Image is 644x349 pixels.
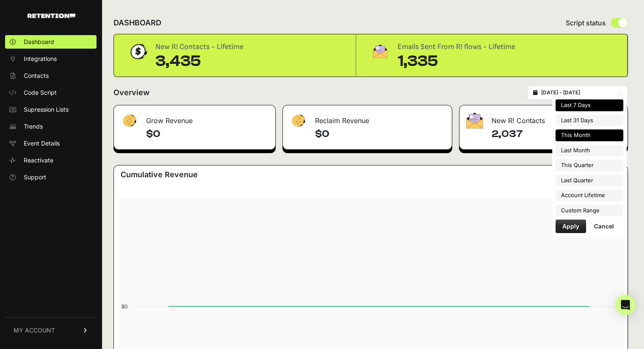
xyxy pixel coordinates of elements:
span: Script status [566,18,606,28]
a: Event Details [5,137,97,150]
li: Custom Range [556,205,623,217]
span: Trends [24,122,43,131]
li: Last Quarter [556,175,623,187]
h4: 2,037 [492,127,621,141]
h3: Cumulative Revenue [121,169,198,181]
h4: $0 [146,127,268,141]
img: dollar-coin-05c43ed7efb7bc0c12610022525b4bbbb207c7efeef5aecc26f025e68dcafac9.png [127,41,149,62]
a: Code Script [5,86,97,99]
button: Apply [556,220,586,233]
li: Account Lifetime [556,190,623,201]
div: Emails Sent From R! flows - Lifetime [398,41,515,53]
a: Support [5,170,97,184]
li: Last 31 Days [556,115,623,126]
a: Supression Lists [5,103,97,116]
span: Support [24,173,46,181]
div: Reclaim Revenue [283,105,452,131]
a: Trends [5,120,97,133]
div: Open Intercom Messenger [615,295,636,315]
a: Dashboard [5,35,97,49]
li: Last 7 Days [556,99,623,111]
text: $0 [122,303,127,310]
div: 3,435 [155,53,243,70]
div: 1,335 [398,53,515,70]
a: Contacts [5,69,97,82]
span: Contacts [24,71,49,80]
img: fa-dollar-13500eef13a19c4ab2b9ed9ad552e47b0d9fc28b02b83b90ba0e00f96d6372e9.png [121,113,138,129]
span: Dashboard [24,38,54,46]
span: MY ACCOUNT [14,326,55,335]
h4: $0 [315,127,445,141]
a: MY ACCOUNT [5,317,97,343]
div: New R! Contacts [459,105,627,131]
img: Retention.com [28,14,75,18]
li: This Quarter [556,159,623,171]
span: Code Script [24,88,57,97]
a: Integrations [5,52,97,66]
span: Integrations [24,55,57,63]
div: Grow Revenue [114,105,275,131]
a: Reactivate [5,154,97,167]
img: fa-dollar-13500eef13a19c4ab2b9ed9ad552e47b0d9fc28b02b83b90ba0e00f96d6372e9.png [290,113,307,129]
h2: DASHBOARD [113,17,161,29]
li: This Month [556,129,623,141]
li: Last Month [556,145,623,157]
span: Reactivate [24,156,53,165]
span: Supression Lists [24,105,69,114]
div: New R! Contacts - Lifetime [155,41,243,53]
img: fa-envelope-19ae18322b30453b285274b1b8af3d052b27d846a4fbe8435d1a52b978f639a2.png [466,113,483,129]
button: Cancel [587,220,621,233]
h2: Overview [113,87,149,99]
img: fa-envelope-19ae18322b30453b285274b1b8af3d052b27d846a4fbe8435d1a52b978f639a2.png [370,41,391,61]
span: Event Details [24,139,60,148]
